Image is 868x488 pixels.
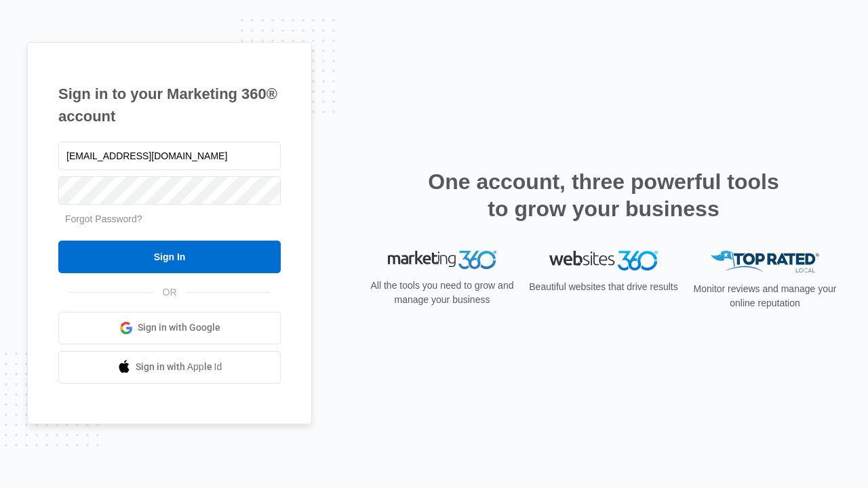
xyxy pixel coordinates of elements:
[138,321,220,335] span: Sign in with Google
[58,241,281,273] input: Sign In
[58,351,281,384] a: Sign in with Apple Id
[689,282,841,310] p: Monitor reviews and manage your online reputation
[136,360,222,374] span: Sign in with Apple Id
[424,168,783,222] h2: One account, three powerful tools to grow your business
[153,285,186,300] span: OR
[58,312,281,344] a: Sign in with Google
[58,142,281,170] input: Email
[388,251,496,270] img: Marketing 360
[366,279,518,307] p: All the tools you need to grow and manage your business
[58,83,281,127] h1: Sign in to your Marketing 360® account
[711,251,819,273] img: Top Rated Local
[549,251,658,270] img: Websites 360
[65,213,142,224] a: Forgot Password?
[528,280,679,294] p: Beautiful websites that drive results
